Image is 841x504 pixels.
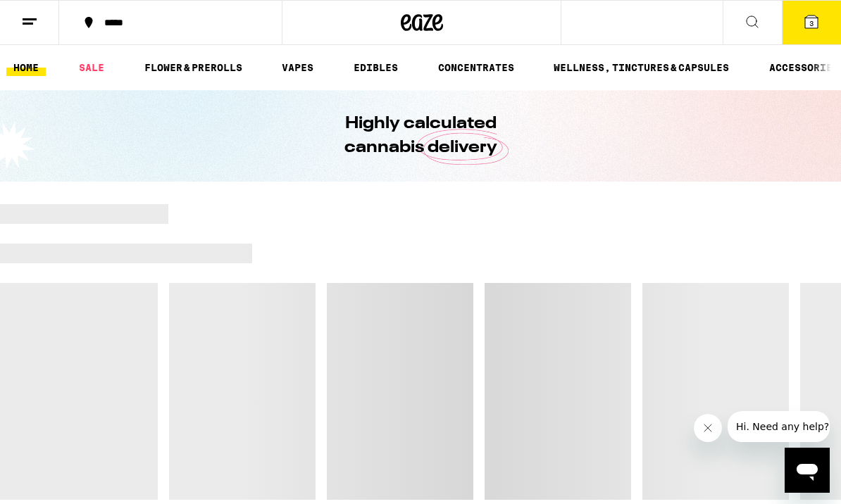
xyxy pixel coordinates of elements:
iframe: Close message [694,414,722,442]
a: FLOWER & PREROLLS [137,59,249,76]
a: VAPES [275,59,320,76]
iframe: Button to launch messaging window [785,448,830,493]
a: HOME [6,59,46,76]
span: 3 [809,19,814,27]
h1: Highly calculated cannabis delivery [304,112,537,160]
iframe: Message from company [728,411,830,442]
a: SALE [72,59,111,76]
a: CONCENTRATES [431,59,521,76]
button: 3 [782,1,841,44]
a: WELLNESS, TINCTURES & CAPSULES [547,59,736,76]
a: EDIBLES [347,59,405,76]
